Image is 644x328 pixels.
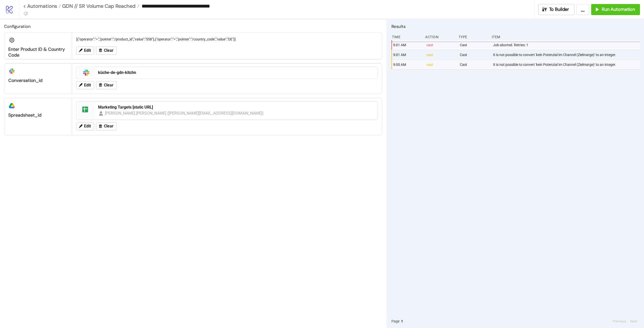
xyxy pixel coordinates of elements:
span: Clear [104,124,113,128]
button: Clear [96,81,117,89]
div: It is not possible to convert 'kein Potenzial im Channel (Zielmarge)' to an integer. [493,50,641,60]
a: GDN // SR Volume Cap Reached [61,4,139,9]
div: Type [458,32,488,42]
span: GDN // SR Volume Cap Reached [61,3,136,9]
div: Marketing Targets [static URL] [98,105,375,110]
button: Previous [611,318,628,324]
div: Item [491,32,640,42]
button: Edit [76,122,94,130]
div: spreadsheet_id [8,112,68,118]
div: Enter Product ID & Country Code [8,46,68,58]
span: Page [391,318,399,324]
button: ... [576,4,589,15]
div: 9:01 AM [393,50,422,60]
div: Action [425,32,454,42]
span: Edit [84,124,91,128]
div: 9:01 AM [393,40,422,50]
div: cast [426,50,456,60]
span: Clear [104,48,113,53]
span: Edit [84,83,91,87]
span: Run Automation [602,7,635,12]
span: Edit [84,48,91,53]
div: Cast [459,40,489,50]
span: To Builder [549,7,569,12]
div: conversation_id [8,78,68,83]
button: 1 [399,318,405,324]
span: Clear [104,83,113,87]
div: Time [391,32,421,42]
div: Cast [459,50,489,60]
a: < Automations [23,4,61,9]
div: küche-de-gdn-kitchn [98,70,375,75]
button: Clear [96,46,117,55]
button: Edit [76,81,94,89]
button: Next [629,318,639,324]
h2: Results [391,23,640,30]
div: Cast [459,60,489,69]
div: 9:00 AM [393,60,422,69]
div: cast [426,60,456,69]
button: Clear [96,122,117,130]
button: To Builder [538,4,575,15]
div: cast [426,40,456,50]
div: It is not possible to convert 'kein Potenzial im Channel (Zielmarge)' to an integer. [493,60,641,69]
div: Job aborted. Retries: 1 [493,40,641,50]
button: Run Automation [591,4,640,15]
h2: Configuration [4,23,382,30]
button: Edit [76,46,94,55]
div: [{"operator":"=","pointer":"/product_id","value":"558"},{"operator":"=","pointer":"/country_code"... [74,34,380,44]
div: [PERSON_NAME].[PERSON_NAME] ([PERSON_NAME][EMAIL_ADDRESS][DOMAIN_NAME]) [105,110,264,116]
